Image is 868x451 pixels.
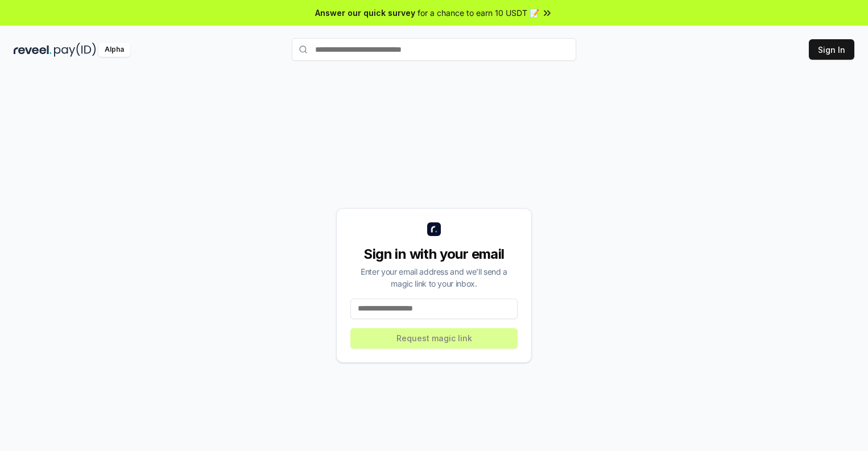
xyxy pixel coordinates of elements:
[54,43,96,57] img: pay_id
[427,222,441,236] img: logo_small
[350,245,518,263] div: Sign in with your email
[315,7,415,19] span: Answer our quick survey
[809,39,854,60] button: Sign In
[418,7,539,19] span: for a chance to earn 10 USDT 📝
[98,43,130,57] div: Alpha
[350,266,518,289] div: Enter your email address and we’ll send a magic link to your inbox.
[14,43,52,57] img: reveel_dark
